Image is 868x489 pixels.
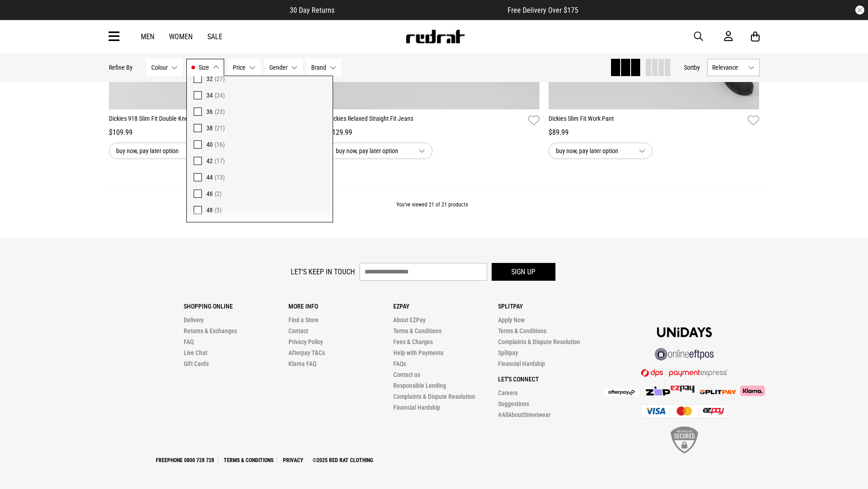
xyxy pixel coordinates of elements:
[184,316,204,324] a: Delivery
[393,327,442,335] a: Terms & Conditions
[393,382,446,389] a: Responsible Lending
[269,64,288,71] span: Gender
[288,349,325,356] a: Afterpay T&Cs
[707,59,760,76] button: Relevance
[700,390,736,394] img: Splitpay
[549,114,745,127] a: Dickies Slim Fit Work Pant
[279,457,307,463] a: Privacy
[603,389,640,396] img: Afterpay
[206,206,213,214] span: 48
[186,59,224,76] button: Size
[7,4,35,31] button: Open LiveChat chat widget
[215,108,225,115] span: (23)
[206,157,213,165] span: 42
[169,32,193,41] a: Women
[498,303,603,310] p: Splitpay
[549,143,652,159] button: buy now, pay later option
[329,143,432,159] button: buy now, pay later option
[498,316,525,324] a: Apply Now
[109,143,213,159] button: buy now, pay later option
[657,327,712,337] img: Unidays
[498,327,546,335] a: Terms & Conditions
[141,32,154,41] a: Men
[215,206,221,214] span: (3)
[199,64,209,71] span: Size
[498,338,580,345] a: Complaints & Dispute Resolution
[393,360,406,367] a: FAQs
[396,201,468,208] span: You've viewed 21 of 21 products
[152,457,218,463] a: Freephone 0800 728 728
[109,64,133,71] p: Refine By
[309,457,377,463] a: ©2025 Red Rat Clothing
[393,404,440,411] a: Financial Hardship
[645,386,671,396] img: Zip
[206,124,213,132] span: 38
[215,157,225,165] span: (17)
[220,457,277,463] a: Terms & Conditions
[353,5,489,15] iframe: Customer reviews powered by Trustpilot
[694,64,700,71] span: by
[206,190,213,197] span: 46
[151,64,168,71] span: Colour
[206,141,213,148] span: 40
[556,145,632,156] span: buy now, pay later option
[215,190,221,197] span: (2)
[206,108,213,115] span: 36
[207,32,222,41] a: Sale
[329,114,524,127] a: Dickies Relaxed Straight Fit Jeans
[329,127,539,138] div: $129.99
[498,360,545,367] a: Financial Hardship
[393,393,475,400] a: Complaints & Dispute Resolution
[712,64,745,71] span: Relevance
[336,145,411,156] span: buy now, pay later option
[736,386,765,396] img: Klarna
[655,348,714,360] img: online eftpos
[641,369,728,377] img: DPS
[206,92,213,99] span: 34
[498,400,529,407] a: Suggestions
[641,404,728,418] img: Cards
[671,386,694,393] img: Splitpay
[233,64,246,71] span: Price
[492,263,555,281] button: Sign up
[508,6,578,15] span: Free Delivery Over $175
[215,92,225,99] span: (24)
[288,303,393,310] p: More Info
[206,75,213,82] span: 32
[184,360,209,367] a: Gift Cards
[393,371,420,378] a: Contact us
[215,75,225,82] span: (27)
[184,303,288,310] p: Shopping Online
[116,145,192,156] span: buy now, pay later option
[184,349,207,356] a: Live Chat
[498,411,550,418] a: #AllAboutStreetwear
[671,427,698,453] img: SSL
[311,64,326,71] span: Brand
[215,174,225,181] span: (13)
[186,76,333,222] div: Size
[549,127,760,138] div: $89.99
[684,62,700,73] button: Sortby
[498,349,518,356] a: Splitpay
[215,124,225,132] span: (21)
[288,360,316,367] a: Klarna FAQ
[228,59,261,76] button: Price
[109,114,305,127] a: Dickies 918 Slim Fit Double Knee Pant
[405,30,465,43] img: Redrat logo
[393,338,433,345] a: Fees & Charges
[290,6,334,15] span: 30 Day Returns
[393,303,498,310] p: Ezpay
[184,327,237,335] a: Returns & Exchanges
[498,376,603,383] p: Let's Connect
[184,338,194,345] a: FAQ
[288,327,308,335] a: Contact
[498,389,518,396] a: Careers
[109,127,320,138] div: $109.99
[288,338,323,345] a: Privacy Policy
[393,316,426,324] a: About EZPay
[306,59,341,76] button: Brand
[215,141,225,148] span: (16)
[393,349,443,356] a: Help with Payments
[291,268,355,276] label: Let's keep in touch
[288,316,318,324] a: Find a Store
